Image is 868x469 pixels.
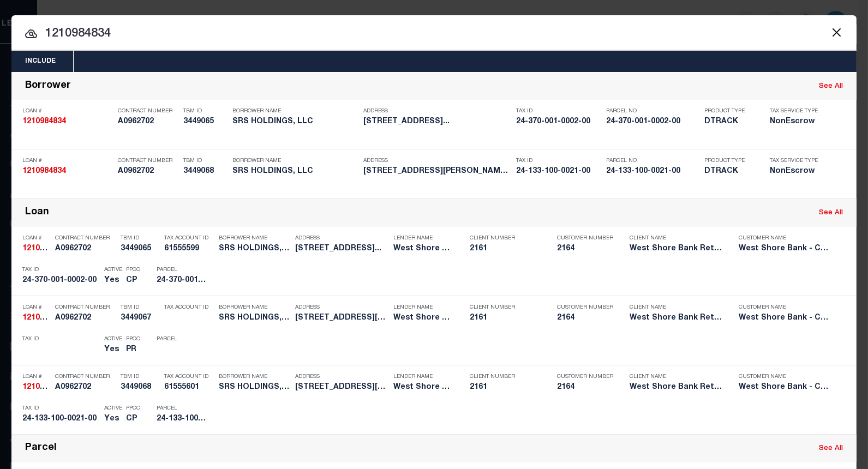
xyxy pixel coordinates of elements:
[22,235,50,242] p: Loan #
[557,244,612,254] h5: 2164
[606,108,699,115] p: Parcel No
[126,336,140,342] p: PPCC
[393,383,453,392] h5: West Shore Bank - Commercial
[557,383,612,392] h5: 2164
[157,336,206,342] p: Parcel
[22,314,66,322] strong: 1210984834
[22,158,112,164] p: Loan #
[164,244,213,254] h5: 61555599
[739,235,831,242] p: Customer Name
[363,158,511,164] p: Address
[393,244,453,254] h5: West Shore Bank - Commercial
[22,267,99,273] p: Tax ID
[739,314,831,323] h5: West Shore Bank - Commercial
[104,345,121,354] h5: Yes
[363,108,511,115] p: Address
[11,25,857,44] input: Start typing...
[704,167,753,176] h5: DTRACK
[22,276,99,285] h5: 24-370-001-0002-00
[183,167,227,176] h5: 3449068
[606,158,699,164] p: Parcel No
[704,158,753,164] p: Product Type
[55,304,115,311] p: Contract Number
[104,267,122,273] p: Active
[770,117,824,127] h5: NonEscrow
[164,235,213,242] p: Tax Account ID
[295,374,388,380] p: Address
[55,244,115,254] h5: A0962702
[739,383,831,392] h5: West Shore Bank - Commercial
[704,117,753,127] h5: DTRACK
[219,244,290,254] h5: SRS HOLDINGS, LLC
[557,314,612,323] h5: 2164
[606,167,699,176] h5: 24-133-100-0021-00
[557,304,613,311] p: Customer Number
[118,158,178,164] p: Contract Number
[630,383,722,392] h5: West Shore Bank Retail
[516,117,601,127] h5: 24-370-001-0002-00
[470,244,541,254] h5: 2161
[25,207,49,219] div: Loan
[770,167,824,176] h5: NonEscrow
[183,117,227,127] h5: 3449065
[22,383,66,391] strong: 1210984834
[295,314,388,323] h5: 1041 E KEATING AVE MUSKEGON MI ...
[295,304,388,311] p: Address
[121,383,159,392] h5: 3449068
[557,374,613,380] p: Customer Number
[22,383,50,392] h5: 1210984834
[22,405,99,412] p: Tax ID
[55,235,115,242] p: Contract Number
[606,117,699,127] h5: 24-370-001-0002-00
[630,235,722,242] p: Client Name
[630,244,722,254] h5: West Shore Bank Retail
[232,108,358,115] p: Borrower Name
[630,374,722,380] p: Client Name
[232,167,358,176] h5: SRS HOLDINGS, LLC
[157,276,206,285] h5: 24-370-001-0002-00
[25,80,71,93] div: Borrower
[121,235,159,242] p: TBM ID
[630,314,722,323] h5: West Shore Bank Retail
[219,374,290,380] p: Borrower Name
[22,414,99,424] h5: 24-133-100-0021-00
[164,304,213,311] p: Tax Account ID
[22,167,112,176] h5: 1210984834
[157,267,206,273] p: Parcel
[819,83,843,90] a: See All
[516,108,601,115] p: Tax ID
[22,314,50,323] h5: 1210984834
[164,383,213,392] h5: 61555601
[219,314,290,323] h5: SRS HOLDINGS, LLC
[232,117,358,127] h5: SRS HOLDINGS, LLC
[557,235,613,242] p: Customer Number
[704,108,753,115] p: Product Type
[219,304,290,311] p: Borrower Name
[22,117,112,127] h5: 1210984834
[118,117,178,127] h5: A0962702
[470,304,541,311] p: Client Number
[25,442,57,455] div: Parcel
[22,108,112,115] p: Loan #
[104,405,122,412] p: Active
[183,158,227,164] p: TBM ID
[232,158,358,164] p: Borrower Name
[470,374,541,380] p: Client Number
[104,414,121,424] h5: Yes
[516,167,601,176] h5: 24-133-100-0021-00
[118,167,178,176] h5: A0962702
[393,314,453,323] h5: West Shore Bank - Commercial
[104,276,121,285] h5: Yes
[22,336,99,342] p: Tax ID
[819,209,843,217] a: See All
[121,244,159,254] h5: 3449065
[164,374,213,380] p: Tax Account ID
[118,108,178,115] p: Contract Number
[470,383,541,392] h5: 2161
[22,118,66,125] strong: 1210984834
[295,383,388,392] h5: 1041 E KEATING AVE MUSKEGON MI ...
[104,336,122,342] p: Active
[363,117,511,127] h5: 701 W LAKETON AVE MUSKEGON MI 4...
[55,314,115,323] h5: A0962702
[393,235,453,242] p: Lender Name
